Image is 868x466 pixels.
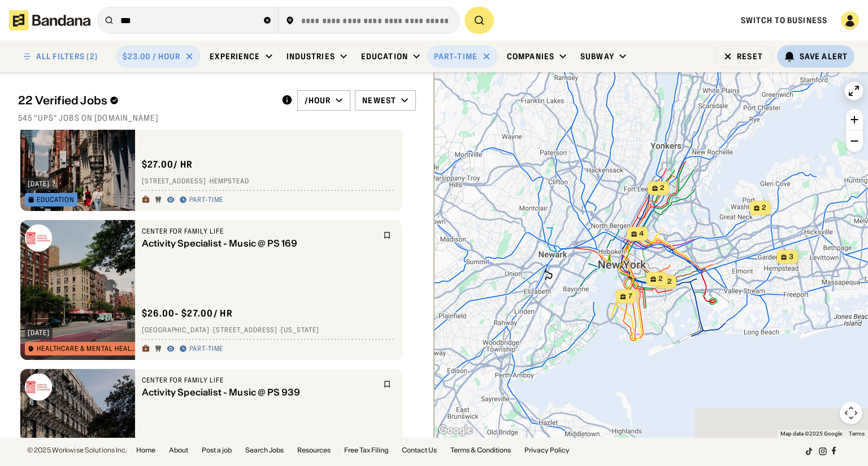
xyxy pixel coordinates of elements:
div: $23.00 / hour [123,51,181,61]
div: Reset [737,52,763,60]
a: Post a job [202,447,232,454]
img: Google [437,423,474,438]
a: Search Jobs [245,447,284,454]
a: Free Tax Filing [344,447,388,454]
span: 2 [658,274,663,284]
a: Privacy Policy [524,447,570,454]
span: 2 [762,203,766,213]
div: 22 Verified Jobs [18,94,272,107]
div: 545 "ups" jobs on [DOMAIN_NAME] [18,113,416,123]
div: Part-time [434,51,478,61]
a: Switch to Business [741,15,827,25]
a: Terms (opens in new tab) [849,430,865,437]
div: Education [361,51,408,61]
div: Industries [287,51,335,61]
span: 4 [639,229,644,239]
div: Save Alert [800,51,848,61]
span: 3 [789,252,793,262]
div: © 2025 Workwise Solutions Inc. [27,447,127,454]
a: Open this area in Google Maps (opens a new window) [437,423,474,438]
div: grid [18,130,416,438]
div: Experience [210,51,260,61]
span: 2 [667,277,672,287]
div: Newest [362,95,396,105]
span: 2 [660,183,665,193]
a: Resources [297,447,331,454]
div: /hour [305,95,331,105]
a: Terms & Conditions [450,447,511,454]
div: Subway [580,51,614,61]
a: About [169,447,188,454]
a: Home [136,447,155,454]
button: Map camera controls [840,402,862,424]
a: Contact Us [402,447,437,454]
div: Companies [507,51,554,61]
span: 7 [628,292,632,301]
div: ALL FILTERS (2) [36,52,98,60]
img: Bandana logotype [9,10,90,30]
span: Map data ©2025 Google [780,430,842,437]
